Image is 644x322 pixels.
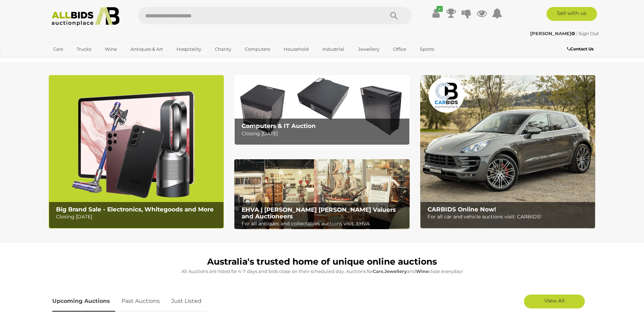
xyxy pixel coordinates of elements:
img: EHVA | Evans Hastings Valuers and Auctioneers [234,159,409,230]
a: Cars [49,43,68,55]
b: EHVA | [PERSON_NAME] [PERSON_NAME] Valuers and Auctioneers [242,206,396,220]
p: Closing [DATE] [56,212,220,221]
a: Industrial [318,43,349,55]
a: Wine [100,43,121,55]
b: Contact Us [567,46,594,51]
h1: Australia's trusted home of unique online auctions [52,257,592,267]
a: Household [279,43,313,55]
a: Big Brand Sale - Electronics, Whitegoods and More Big Brand Sale - Electronics, Whitegoods and Mo... [49,75,224,228]
i: ✔ [437,6,443,12]
img: Big Brand Sale - Electronics, Whitegoods and More [49,75,224,228]
a: [PERSON_NAME] [530,31,576,36]
a: Upcoming Auctions [52,291,115,312]
a: Antiques & Art [126,43,167,55]
img: CARBIDS Online Now! [420,75,595,228]
a: Hospitality [172,43,206,55]
a: EHVA | Evans Hastings Valuers and Auctioneers EHVA | [PERSON_NAME] [PERSON_NAME] Valuers and Auct... [234,159,409,230]
a: Past Auctions [116,291,165,312]
a: Sign Out [579,31,599,36]
p: For all car and vehicle auctions visit: CARBIDS! [427,212,591,221]
a: [GEOGRAPHIC_DATA] [49,55,107,66]
b: Computers & IT Auction [242,122,316,129]
strong: [PERSON_NAME] [530,31,575,36]
strong: Cars [373,268,383,274]
strong: Wine [416,268,429,274]
img: Allbids.com.au [48,7,123,26]
a: Computers [240,43,275,55]
a: Computers & IT Auction Computers & IT Auction Closing [DATE] [234,75,409,145]
p: Closing [DATE] [242,129,406,138]
a: Charity [210,43,236,55]
img: Computers & IT Auction [234,75,409,145]
a: Jewellery [353,43,384,55]
b: Big Brand Sale - Electronics, Whitegoods and More [56,206,214,213]
a: Sell with us [547,7,597,21]
a: CARBIDS Online Now! CARBIDS Online Now! For all car and vehicle auctions visit: CARBIDS! [420,75,595,228]
a: Office [388,43,411,55]
strong: Jewellery [384,268,407,274]
a: Sports [415,43,439,55]
a: Just Listed [166,291,207,312]
button: Search [377,7,411,24]
a: Trucks [72,43,96,55]
a: View All [524,295,585,308]
b: CARBIDS Online Now! [427,206,496,213]
a: ✔ [431,7,441,19]
a: Contact Us [567,45,595,53]
span: | [576,31,578,36]
span: View All [544,297,565,304]
p: For all antiques and collectables auctions visit: EHVA [242,219,406,228]
p: All Auctions are listed for 4-7 days and bids close on their scheduled day. Auctions for , and cl... [52,267,592,275]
